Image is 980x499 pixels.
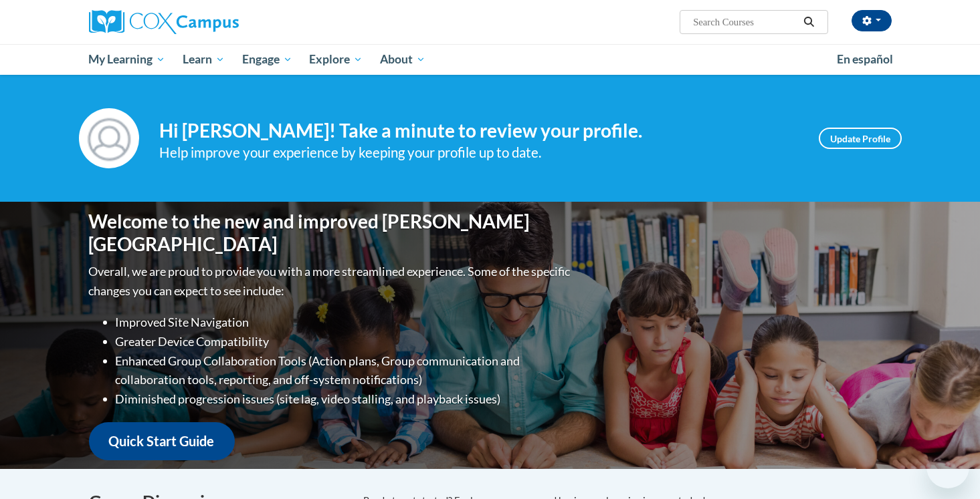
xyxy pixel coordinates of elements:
[380,51,425,67] span: About
[837,52,893,66] span: En español
[828,45,902,73] a: En español
[89,210,574,255] h1: Welcome to the new and improved [PERSON_NAME][GEOGRAPHIC_DATA]
[80,44,175,75] a: My Learning
[116,313,574,332] li: Improved Site Navigation
[309,51,363,67] span: Explore
[159,120,799,142] h4: Hi [PERSON_NAME]! Take a minute to review your profile.
[692,14,799,30] input: Search Courses
[89,262,574,301] p: Overall, we are proud to provide you with a more streamlined experience. Some of the specific cha...
[233,44,301,75] a: Engage
[159,142,799,164] div: Help improve your experience by keeping your profile up to date.
[926,446,969,488] iframe: Button to launch messaging window
[89,422,235,460] a: Quick Start Guide
[88,51,165,67] span: My Learning
[116,389,574,409] li: Diminished progression issues (site lag, video stalling, and playback issues)
[174,44,233,75] a: Learn
[116,332,574,351] li: Greater Device Compatibility
[183,51,225,67] span: Learn
[69,44,912,75] div: Main menu
[819,128,902,149] a: Update Profile
[89,10,239,34] img: Cox Campus
[116,351,574,390] li: Enhanced Group Collaboration Tools (Action plans, Group communication and collaboration tools, re...
[799,14,819,30] button: Search
[371,44,434,75] a: About
[852,10,892,31] button: Account Settings
[300,44,371,75] a: Explore
[89,10,343,34] a: Cox Campus
[79,108,139,168] img: Profile Image
[242,51,292,67] span: Engage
